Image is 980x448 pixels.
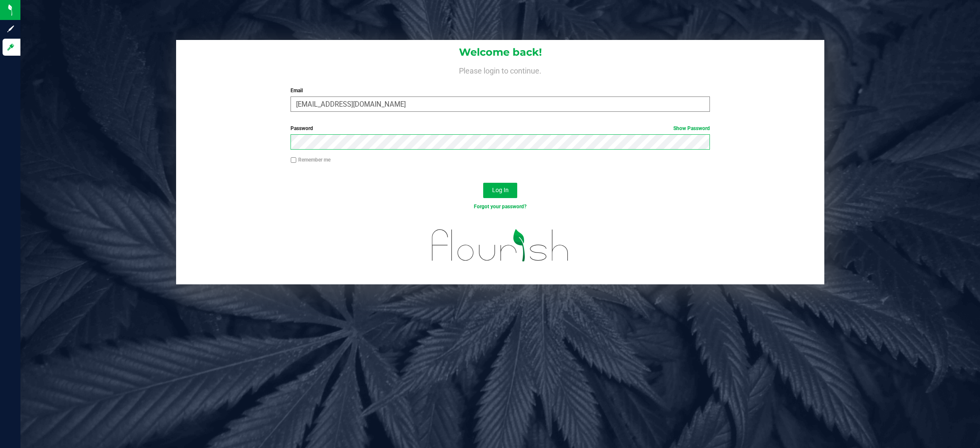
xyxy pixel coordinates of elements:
img: flourish_logo.svg [419,219,581,272]
h1: Welcome back! [176,47,824,58]
h4: Please login to continue. [176,65,824,75]
label: Email [291,87,710,94]
button: Log In [483,183,517,198]
a: Show Password [673,125,710,131]
a: Forgot your password? [474,204,527,210]
input: Remember me [291,157,296,163]
span: Password [291,125,313,131]
span: Log In [492,187,509,193]
label: Remember me [291,156,330,164]
inline-svg: Log in [6,43,15,51]
inline-svg: Sign up [6,25,15,33]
